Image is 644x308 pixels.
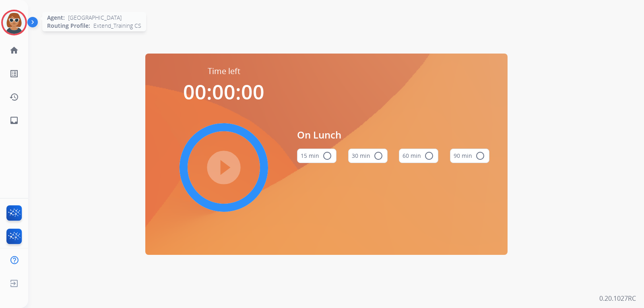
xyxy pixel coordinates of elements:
[297,149,336,163] button: 15 min
[47,14,65,22] span: Agent:
[3,11,25,34] img: avatar
[322,151,332,161] mat-icon: radio_button_unchecked
[208,66,240,77] span: Time left
[9,92,19,102] mat-icon: history
[374,151,383,161] mat-icon: radio_button_unchecked
[183,78,264,105] span: 00:00:00
[9,69,19,79] mat-icon: list_alt
[399,149,438,163] button: 60 min
[424,151,434,161] mat-icon: radio_button_unchecked
[599,294,636,303] p: 0.20.1027RC
[93,22,141,30] span: Extend_Training CS
[297,128,489,142] span: On Lunch
[9,116,19,125] mat-icon: inbox
[68,14,122,22] span: [GEOGRAPHIC_DATA]
[9,45,19,55] mat-icon: home
[475,151,485,161] mat-icon: radio_button_unchecked
[450,149,489,163] button: 90 min
[47,22,90,30] span: Routing Profile:
[348,149,388,163] button: 30 min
